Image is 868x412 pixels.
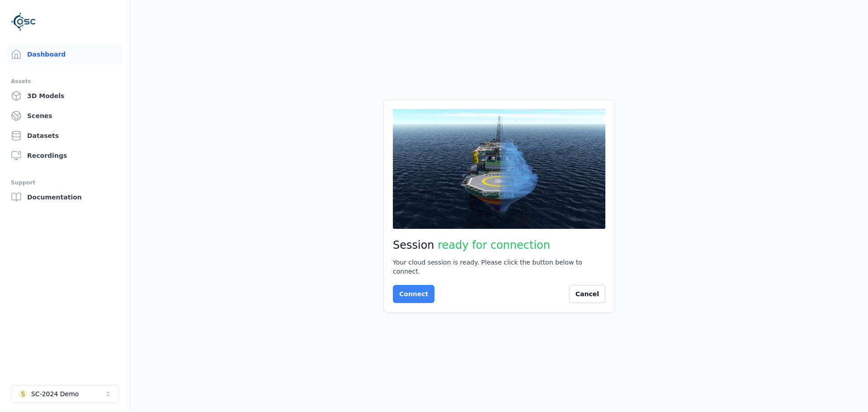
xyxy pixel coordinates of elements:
[438,239,550,251] span: ready for connection
[31,389,79,398] div: SC-2024 Demo
[393,258,605,276] div: Your cloud session is ready. Please click the button below to connect.
[393,285,434,303] button: Connect
[7,107,123,125] a: Scenes
[7,147,123,165] a: Recordings
[11,177,119,188] div: Support
[7,87,123,105] a: 3D Models
[11,385,119,403] button: Select a workspace
[7,45,123,63] a: Dashboard
[11,76,119,87] div: Assets
[7,127,123,145] a: Datasets
[393,238,605,252] h2: Session
[569,285,605,303] button: Cancel
[7,188,123,206] a: Documentation
[19,389,28,398] div: S
[11,9,36,34] img: Logo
